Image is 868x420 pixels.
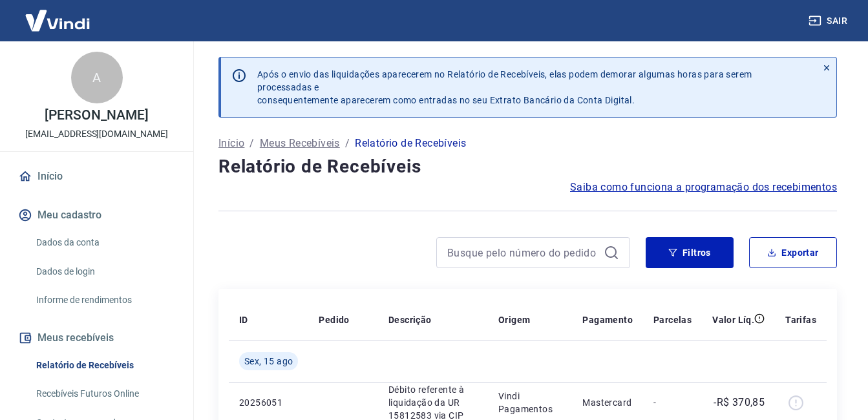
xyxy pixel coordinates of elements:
button: Meus recebíveis [16,324,178,352]
p: / [345,136,350,151]
a: Informe de rendimentos [31,287,178,313]
button: Exportar [749,237,837,268]
a: Meus Recebíveis [260,136,340,151]
p: Origem [498,313,530,326]
input: Busque pelo número do pedido [447,243,598,262]
a: Recebíveis Futuros Online [31,381,178,407]
p: 20256051 [239,396,298,409]
p: Pagamento [582,313,633,326]
a: Início [218,136,244,151]
p: -R$ 370,85 [714,395,765,410]
p: ID [239,313,248,326]
p: Relatório de Recebíveis [355,136,466,151]
p: [EMAIL_ADDRESS][DOMAIN_NAME] [25,127,168,141]
div: A [71,52,123,103]
img: Vindi [16,1,100,40]
p: Vindi Pagamentos [498,390,562,415]
p: / [249,136,254,151]
h4: Relatório de Recebíveis [218,154,837,180]
p: [PERSON_NAME] [45,109,148,122]
p: Pedido [319,313,349,326]
button: Filtros [646,237,734,268]
button: Sair [806,9,852,33]
span: Sex, 15 ago [244,355,293,368]
p: Valor Líq. [712,313,754,326]
p: Após o envio das liquidações aparecerem no Relatório de Recebíveis, elas podem demorar algumas ho... [257,68,807,107]
a: Dados da conta [31,229,178,256]
p: Tarifas [785,313,816,326]
button: Meu cadastro [16,201,178,229]
p: - [653,396,692,409]
p: Descrição [388,313,432,326]
a: Relatório de Recebíveis [31,352,178,379]
a: Dados de login [31,258,178,285]
a: Saiba como funciona a programação dos recebimentos [570,180,837,195]
p: Parcelas [653,313,692,326]
a: Início [16,162,178,191]
p: Mastercard [582,396,633,409]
